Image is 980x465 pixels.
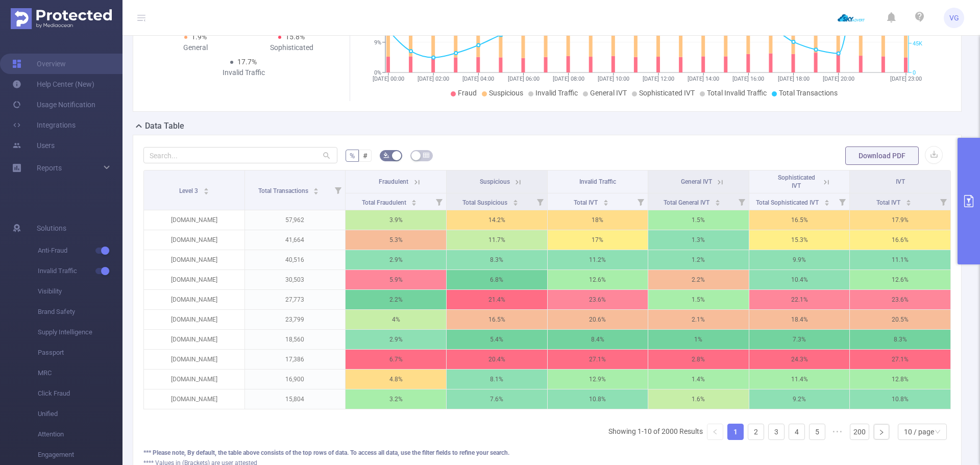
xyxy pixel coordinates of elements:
[12,94,95,115] a: Usage Notification
[346,310,446,329] p: 4%
[346,230,446,250] p: 5.3%
[350,152,355,160] span: %
[331,170,345,210] i: Filter menu
[824,198,829,201] i: icon: caret-up
[411,198,417,204] div: Sort
[346,389,446,409] p: 3.2%
[38,424,122,445] span: Attention
[648,330,749,349] p: 1%
[38,302,122,322] span: Brand Safety
[432,193,446,210] i: Filter menu
[749,270,850,289] p: 10.4%
[243,42,339,53] div: Sophisticated
[648,230,749,250] p: 1.3%
[829,424,846,440] span: •••
[38,281,122,302] span: Visibility
[769,424,784,439] a: 3
[37,158,62,178] a: Reports
[37,164,62,172] span: Reports
[285,33,305,41] span: 15.8%
[913,40,922,47] tspan: 45K
[38,240,122,261] span: Anti-Fraud
[749,230,850,250] p: 15.3%
[144,210,244,230] p: [DOMAIN_NAME]
[489,89,523,97] span: Suspicious
[144,330,244,349] p: [DOMAIN_NAME]
[245,210,346,230] p: 57,962
[144,389,244,409] p: [DOMAIN_NAME]
[12,74,94,94] a: Help Center (New)
[362,199,408,206] span: Total Fraudulent
[715,202,720,205] i: icon: caret-down
[707,89,767,97] span: Total Invalid Traffic
[749,350,850,369] p: 24.3%
[462,199,509,206] span: Total Suspicious
[144,310,244,329] p: [DOMAIN_NAME]
[512,198,518,201] i: icon: caret-up
[548,370,648,389] p: 12.9%
[949,8,959,28] span: VG
[38,342,122,363] span: Passport
[37,218,66,238] span: Solutions
[648,350,749,369] p: 2.8%
[850,389,950,409] p: 10.8%
[712,429,718,435] i: icon: left
[383,152,389,158] i: icon: bg-colors
[873,424,890,440] li: Next Page
[648,210,749,230] p: 1.5%
[850,290,950,309] p: 23.6%
[890,76,922,82] tspan: [DATE] 23:00
[574,199,599,206] span: Total IVT
[715,198,721,204] div: Sort
[480,178,510,185] span: Suspicious
[12,115,76,135] a: Integrations
[756,199,820,206] span: Total Sophisticated IVT
[824,202,829,205] i: icon: caret-down
[373,76,404,82] tspan: [DATE] 00:00
[245,389,346,409] p: 15,804
[346,350,446,369] p: 6.7%
[707,424,723,440] li: Previous Page
[850,250,950,270] p: 11.1%
[548,270,648,289] p: 12.6%
[905,198,911,201] i: icon: caret-up
[603,198,608,201] i: icon: caret-up
[603,202,608,205] i: icon: caret-down
[38,445,122,465] span: Engagement
[258,187,310,194] span: Total Transactions
[38,404,122,424] span: Unified
[749,290,850,309] p: 22.1%
[748,424,764,440] li: 2
[648,370,749,389] p: 1.4%
[346,250,446,270] p: 2.9%
[789,424,804,439] a: 4
[374,69,381,76] tspan: 0%
[38,363,122,383] span: MRC
[346,210,446,230] p: 3.9%
[145,120,184,132] h2: Data Table
[148,42,243,53] div: General
[548,389,648,409] p: 10.8%
[552,76,584,82] tspan: [DATE] 08:00
[608,424,703,440] li: Showing 1-10 of 2000 Results
[447,330,547,349] p: 5.4%
[203,186,209,192] div: Sort
[936,193,950,210] i: Filter menu
[447,210,547,230] p: 14.2%
[789,424,805,440] li: 4
[749,370,850,389] p: 11.4%
[535,89,578,97] span: Invalid Traffic
[144,270,244,289] p: [DOMAIN_NAME]
[346,290,446,309] p: 2.2%
[203,186,209,189] i: icon: caret-up
[850,424,869,439] a: 200
[896,178,905,185] span: IVT
[590,89,627,97] span: General IVT
[374,39,381,46] tspan: 9%
[245,310,346,329] p: 23,799
[548,210,648,230] p: 18%
[38,322,122,342] span: Supply Intelligence
[411,202,417,205] i: icon: caret-down
[876,199,902,206] span: Total IVT
[411,198,417,201] i: icon: caret-up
